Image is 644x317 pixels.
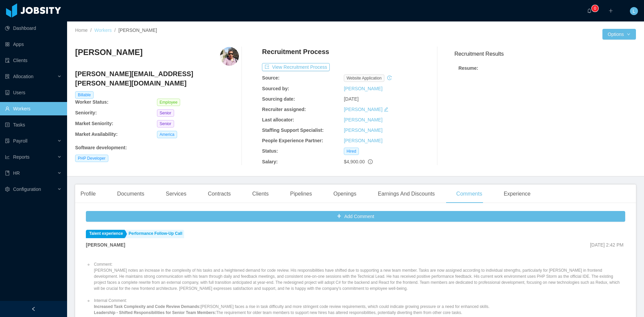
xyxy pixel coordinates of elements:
div: Comments [451,184,487,203]
b: People Experience Partner: [262,138,323,143]
li: Internal Comment: [PERSON_NAME] faces a rise in task difficulty and more stringent code review re... [93,298,625,316]
a: icon: pie-chartDashboard [5,21,62,35]
b: Seniority: [75,110,97,115]
i: icon: setting [5,187,10,192]
strong: Resume : [459,65,478,71]
div: Openings [328,184,362,203]
b: Market Seniority: [75,121,113,126]
a: [PERSON_NAME] [344,117,382,122]
button: icon: plusAdd Comment [86,211,625,222]
div: Documents [112,184,150,203]
h4: [PERSON_NAME][EMAIL_ADDRESS][PERSON_NAME][DOMAIN_NAME] [75,69,239,88]
a: icon: robotUsers [5,86,62,99]
a: icon: profileTasks [5,118,62,131]
i: icon: line-chart [5,155,10,159]
sup: 0 [592,5,598,12]
i: icon: history [387,75,392,80]
span: HR [13,170,20,176]
div: Profile [75,184,101,203]
button: Optionsicon: down [602,29,636,40]
b: Status: [262,148,278,154]
b: Sourcing date: [262,96,295,102]
a: Performance Follow-Up Call [125,230,184,238]
b: Worker Status: [75,99,108,105]
span: website application [344,74,384,82]
b: Sourced by: [262,86,289,91]
i: icon: bell [587,8,592,13]
i: icon: file-protect [5,139,10,143]
div: Earnings And Discounts [372,184,440,203]
a: [PERSON_NAME] [344,127,382,133]
span: Employee [157,99,180,106]
span: info-circle [368,159,373,164]
a: Home [75,28,88,33]
a: [PERSON_NAME] [344,107,382,112]
span: L [633,7,635,15]
div: Experience [498,184,536,203]
a: Talent experience [86,230,125,238]
button: icon: exportView Recruitment Process [262,63,330,71]
b: Recruiter assigned: [262,107,306,112]
span: Hired [344,148,359,155]
i: icon: solution [5,74,10,79]
div: Services [160,184,192,203]
a: Workers [94,28,112,33]
div: Pipelines [285,184,317,203]
a: icon: auditClients [5,54,62,67]
span: Senior [157,120,174,127]
b: Staffing Support Specialist: [262,127,324,133]
span: Allocation [13,74,34,79]
h3: Recruitment Results [454,50,636,58]
i: icon: book [5,171,10,175]
span: America [157,131,177,138]
a: [PERSON_NAME] [344,138,382,143]
a: icon: appstoreApps [5,38,62,51]
span: / [114,28,116,33]
h3: [PERSON_NAME] [75,47,143,58]
span: [DATE] 2:42 PM [590,242,624,248]
span: Reports [13,154,30,160]
i: icon: edit [384,107,388,112]
b: Source: [262,75,279,81]
span: PHP Developer [75,155,108,162]
b: Last allocator: [262,117,294,122]
strong: Increased Task Complexity and Code Review Demands: [94,304,201,309]
strong: [PERSON_NAME] [86,242,125,248]
span: [PERSON_NAME] [118,28,157,33]
b: Market Availability: [75,131,118,137]
a: [PERSON_NAME] [344,86,382,91]
span: Configuration [13,187,41,192]
img: e737089c-5212-4674-92d7-1fbbce728ab4_6759b989c3263-400w.png [220,47,239,66]
span: Senior [157,109,174,117]
strong: Leadership - Shifted Responsibilities for Senior Team Members: [94,310,216,315]
a: icon: exportView Recruitment Process [262,64,330,70]
h4: Recruitment Process [262,47,329,56]
a: icon: userWorkers [5,102,62,115]
span: $4,900.00 [344,159,365,164]
b: Software development : [75,145,127,150]
div: Clients [247,184,274,203]
span: [DATE] [344,96,359,102]
i: icon: plus [608,8,613,13]
span: / [90,28,92,33]
div: Contracts [203,184,236,203]
li: Comment: [PERSON_NAME] notes an increase in the complexity of his tasks and a heightened demand f... [93,261,625,292]
span: Billable [75,91,94,99]
span: Payroll [13,138,28,144]
b: Salary: [262,159,278,164]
